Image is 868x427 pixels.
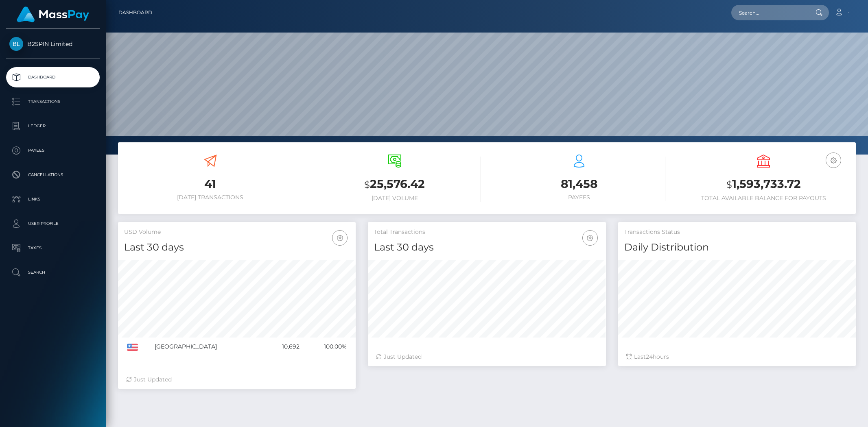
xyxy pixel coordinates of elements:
td: [GEOGRAPHIC_DATA] [152,338,264,356]
input: Search... [731,5,808,20]
h4: Last 30 days [124,240,350,255]
div: Just Updated [126,375,348,384]
p: Search [9,266,96,279]
a: Transactions [6,91,100,112]
p: Payees [9,144,96,157]
h5: USD Volume [124,228,350,236]
img: US.png [127,344,138,351]
h4: Daily Distribution [624,240,850,255]
h5: Total Transactions [374,228,599,236]
a: Dashboard [6,67,100,87]
span: 24 [646,353,653,360]
td: 10,692 [264,338,302,356]
a: User Profile [6,213,100,234]
h6: [DATE] Transactions [124,194,296,201]
h3: 81,458 [493,176,665,192]
p: Ledger [9,120,96,132]
a: Taxes [6,238,100,258]
td: 100.00% [302,338,350,356]
a: Search [6,262,100,283]
h6: Payees [493,194,665,201]
h6: Total Available Balance for Payouts [678,195,850,202]
div: Last hours [626,353,848,361]
a: Cancellations [6,165,100,185]
p: Taxes [9,242,96,254]
a: Ledger [6,116,100,136]
h6: [DATE] Volume [308,195,481,202]
a: Payees [6,140,100,161]
h3: 25,576.42 [308,176,481,193]
img: MassPay Logo [17,7,89,22]
p: User Profile [9,218,96,230]
small: $ [364,179,370,190]
p: Links [9,193,96,205]
h3: 41 [124,176,296,192]
h5: Transactions Status [624,228,850,236]
div: Just Updated [376,353,597,361]
h4: Last 30 days [374,240,599,255]
small: $ [726,179,732,190]
span: B2SPIN Limited [6,40,100,48]
p: Cancellations [9,169,96,181]
p: Dashboard [9,71,96,83]
a: Dashboard [118,4,152,21]
a: Links [6,189,100,209]
img: B2SPIN Limited [9,37,23,51]
h3: 1,593,733.72 [678,176,850,193]
p: Transactions [9,96,96,108]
